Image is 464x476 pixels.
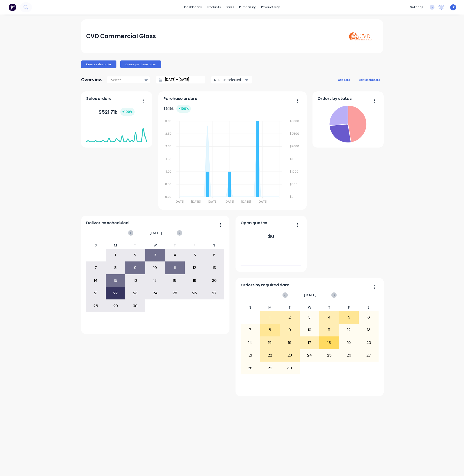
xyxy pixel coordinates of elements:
div: T [319,304,339,311]
div: 4 [165,249,184,261]
div: 2 [126,249,145,261]
div: 1 [106,249,125,261]
div: 21 [241,349,260,361]
button: add card [335,76,353,83]
div: 12 [339,324,359,336]
div: 30 [280,362,299,374]
tspan: 1.00 [166,170,172,174]
tspan: 2.00 [165,144,172,148]
div: products [205,4,223,11]
div: 15 [260,337,280,349]
div: sales [223,4,237,11]
div: productivity [259,4,282,11]
div: 14 [241,337,260,349]
div: 24 [145,287,165,299]
div: 26 [185,287,204,299]
div: 29 [106,300,125,312]
div: 21 [86,287,106,299]
div: 28 [241,362,260,374]
div: T [125,242,145,249]
div: 19 [185,275,204,287]
div: S [86,242,106,249]
span: LC [451,5,455,9]
img: CVD Commercial Glass [344,24,378,49]
div: 6 [205,249,224,261]
div: 24 [300,349,319,361]
div: $ 6.16k [163,105,191,113]
div: 8 [106,262,125,274]
div: S [359,304,379,311]
tspan: [DATE] [191,200,201,204]
div: 16 [280,337,299,349]
div: 10 [145,262,165,274]
tspan: $500 [290,182,298,186]
div: 3 [145,249,165,261]
div: 19 [339,337,359,349]
div: 4 status selected [214,77,244,82]
div: 5 [185,249,204,261]
span: Open quotes [241,220,267,226]
div: 29 [260,362,280,374]
div: 14 [86,275,106,287]
div: 23 [126,287,145,299]
span: Deliveries scheduled [86,220,129,226]
button: Create sales order [81,60,116,68]
div: 10 [300,324,319,336]
div: 2 [280,311,299,323]
div: 27 [359,349,378,361]
a: dashboard [182,4,205,11]
button: 4 status selected [211,76,252,83]
div: 11 [165,262,184,274]
div: W [145,242,165,249]
div: Overview [81,75,103,85]
tspan: [DATE] [258,200,267,204]
div: 25 [319,349,339,361]
span: Sales orders [86,96,111,102]
div: M [106,242,126,249]
div: 18 [165,275,184,287]
div: 28 [86,300,106,312]
tspan: [DATE] [225,200,234,204]
div: 9 [126,262,145,274]
tspan: $1500 [290,157,299,161]
div: T [280,304,300,311]
button: Create purchase order [120,60,161,68]
div: 12 [185,262,204,274]
div: 8 [260,324,280,336]
div: settings [408,4,426,11]
div: 6 [359,311,378,323]
tspan: $2000 [290,144,299,148]
div: F [339,304,359,311]
div: 13 [359,324,378,336]
div: 25 [165,287,184,299]
span: Orders by status [318,96,352,102]
div: S [240,304,260,311]
tspan: 0.50 [165,182,172,186]
div: S [204,242,224,249]
tspan: $0 [290,195,294,199]
div: 22 [106,287,125,299]
tspan: $3000 [290,119,299,123]
div: 16 [126,275,145,287]
div: 27 [205,287,224,299]
div: 20 [205,275,224,287]
div: $ 521.71k [99,108,135,116]
div: 26 [339,349,359,361]
tspan: 2.50 [165,132,172,136]
div: 7 [86,262,106,274]
div: M [260,304,280,311]
div: purchasing [237,4,259,11]
tspan: $1000 [290,170,299,174]
tspan: 0.00 [165,195,172,199]
div: + 100 % [120,108,135,116]
img: Factory [9,4,16,11]
div: 17 [300,337,319,349]
div: 13 [205,262,224,274]
div: 15 [106,275,125,287]
tspan: [DATE] [241,200,251,204]
div: 4 [319,311,339,323]
span: [DATE] [150,230,162,236]
tspan: [DATE] [175,200,184,204]
span: Purchase orders [163,96,197,102]
div: 7 [241,324,260,336]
